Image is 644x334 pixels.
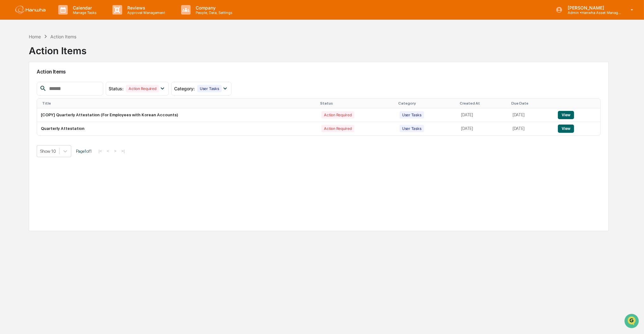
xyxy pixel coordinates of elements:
[509,108,554,122] td: [DATE]
[558,125,574,133] button: View
[558,111,574,119] button: View
[6,80,11,86] div: 🖐️
[29,40,86,56] div: Action Items
[37,69,601,75] h2: Action Items
[458,122,509,135] td: [DATE]
[46,80,51,86] div: 🗄️
[22,55,80,60] div: We're available if you need us!
[112,148,118,154] button: >
[174,86,195,91] span: Category :
[52,80,79,86] span: Attestations
[50,34,76,39] div: Action Items
[511,101,552,106] div: Due Date
[624,313,641,330] iframe: Open customer support
[13,92,40,98] span: Data Lookup
[109,86,123,91] span: Status :
[458,108,509,122] td: [DATE]
[105,148,111,154] button: <
[191,10,236,15] p: People, Data, Settings
[563,10,622,15] p: Admin • Hanwha Asset Management ([GEOGRAPHIC_DATA]) Ltd.
[4,89,42,101] a: 🔎Data Lookup
[6,48,18,60] img: 1746055101610-c473b297-6a78-478c-a979-82029cc54cd1
[6,93,11,98] div: 🔎
[37,122,318,135] td: Quarterly Attestation
[29,34,41,39] div: Home
[558,126,574,131] a: View
[68,5,100,10] p: Calendar
[398,101,455,106] div: Category
[197,85,222,92] div: User Tasks
[97,148,104,154] button: |<
[108,50,115,58] button: Start new chat
[558,112,574,117] a: View
[13,80,41,86] span: Preclearance
[122,5,168,10] p: Reviews
[119,148,127,154] button: >|
[563,5,622,10] p: [PERSON_NAME]
[63,107,77,112] span: Pylon
[400,111,424,119] div: User Tasks
[45,107,77,112] a: Powered byPylon
[43,77,81,89] a: 🗄️Attestations
[42,101,315,106] div: Title
[321,125,354,132] div: Action Required
[22,48,104,55] div: Start new chat
[321,111,354,119] div: Action Required
[320,101,393,106] div: Status
[6,13,115,23] p: How can we help?
[37,108,318,122] td: [COPY] Quarterly Attestation (For Employees with Korean Accounts)
[460,101,507,106] div: Created At
[4,77,43,89] a: 🖐️Preclearance
[509,122,554,135] td: [DATE]
[400,125,424,132] div: User Tasks
[15,6,46,14] img: logo
[191,5,236,10] p: Company
[68,10,100,15] p: Manage Tasks
[76,149,92,154] span: Page 1 of 1
[122,10,168,15] p: Approval Management
[126,85,159,92] div: Action Required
